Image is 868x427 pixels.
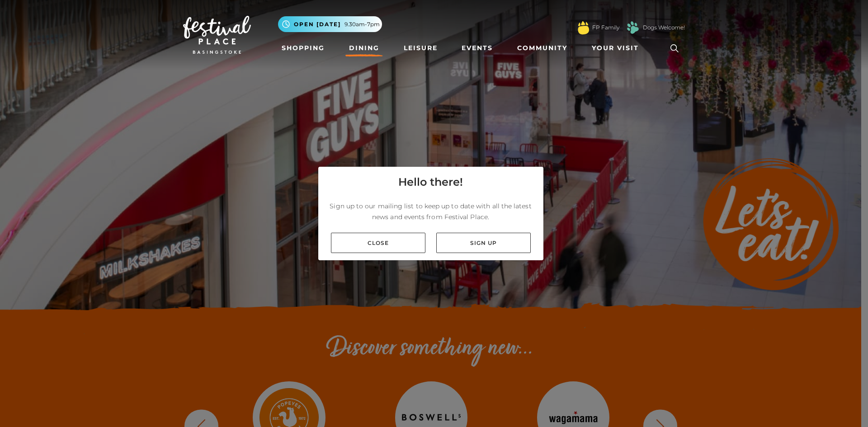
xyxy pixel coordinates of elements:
a: Your Visit [588,40,647,56]
h4: Hello there! [398,174,463,190]
a: Dogs Welcome! [643,23,685,32]
p: Sign up to our mailing list to keep up to date with all the latest news and events from Festival ... [325,201,536,222]
span: 9.30am-7pm [344,20,380,28]
a: Leisure [400,40,441,56]
button: Open [DATE] 9.30am-7pm [278,16,382,32]
span: Open [DATE] [294,20,341,28]
a: FP Family [592,23,619,32]
span: Your Visit [592,43,639,53]
img: Festival Place Logo [183,16,251,54]
a: Sign up [436,233,531,253]
a: Dining [345,40,383,56]
a: Shopping [278,40,328,56]
a: Close [331,233,425,253]
a: Community [514,40,571,56]
a: Events [458,40,496,56]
